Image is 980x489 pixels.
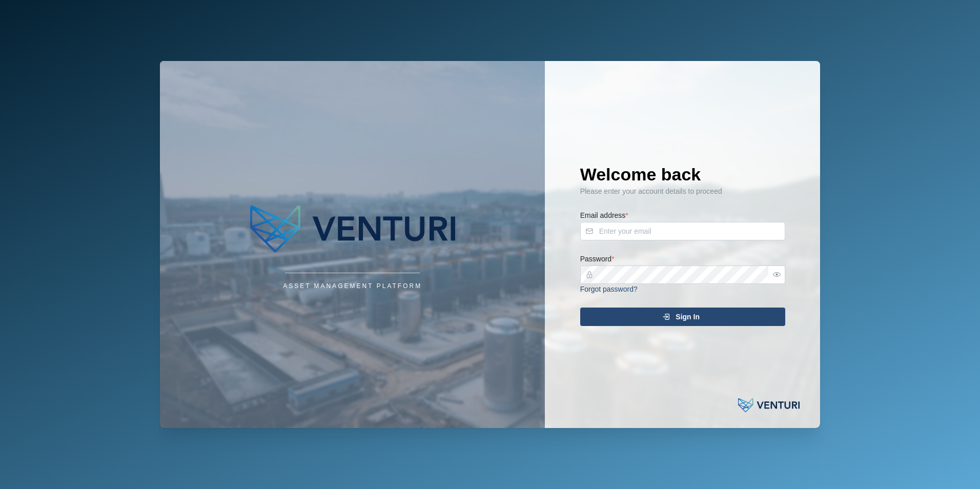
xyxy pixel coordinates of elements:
[580,254,615,265] label: Password
[580,308,785,326] button: Sign In
[676,308,700,325] span: Sign In
[580,163,785,186] h1: Welcome back
[250,198,455,259] img: Company Logo
[580,210,628,221] label: Email address
[580,222,785,240] input: Enter your email
[580,285,638,293] a: Forgot password?
[738,395,800,416] img: Powered by: Venturi
[283,281,422,291] div: Asset Management Platform
[580,186,785,197] div: Please enter your account details to proceed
